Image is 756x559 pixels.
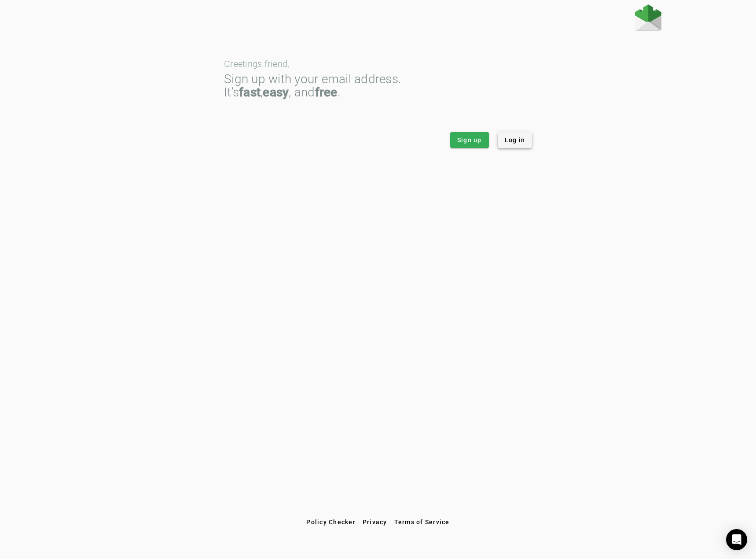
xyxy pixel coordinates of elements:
div: Open Intercom Messenger [726,529,747,550]
div: Greetings friend, [224,59,532,68]
strong: fast [239,85,261,99]
img: Fraudmarc Logo [635,4,661,31]
span: Terms of Service [394,519,450,526]
span: Privacy [363,519,387,526]
button: Policy Checker [303,514,359,530]
span: Log in [505,136,525,144]
strong: easy [263,85,289,99]
button: Sign up [450,132,489,148]
button: Privacy [359,514,391,530]
button: Log in [498,132,532,148]
div: Sign up with your email address. It’s , , and . [224,73,532,99]
button: Terms of Service [391,514,453,530]
span: Sign up [457,136,482,144]
span: Policy Checker [306,519,356,526]
strong: free [315,85,338,99]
